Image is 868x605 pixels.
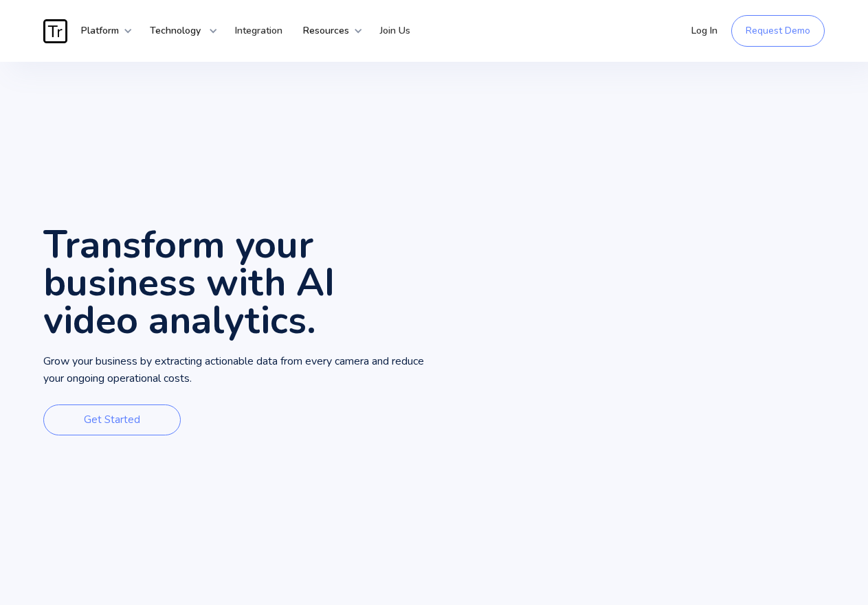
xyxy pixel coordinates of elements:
a: Log In [681,10,728,52]
div: Technology [140,10,218,52]
strong: Resources [303,24,349,37]
div: Resources [293,10,363,52]
a: Join Us [370,10,421,52]
a: Request Demo [731,15,825,47]
a: home [43,19,71,43]
a: Get Started [43,404,181,435]
img: Traces Logo [43,19,67,43]
h1: Transform your business with AI video analytics. [43,226,434,339]
p: Grow your business by extracting actionable data from every camera and reduce your ongoing operat... [43,353,434,387]
div: Platform [71,10,133,52]
strong: Platform [81,24,119,37]
strong: Technology [150,24,201,37]
a: Integration [225,10,293,52]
